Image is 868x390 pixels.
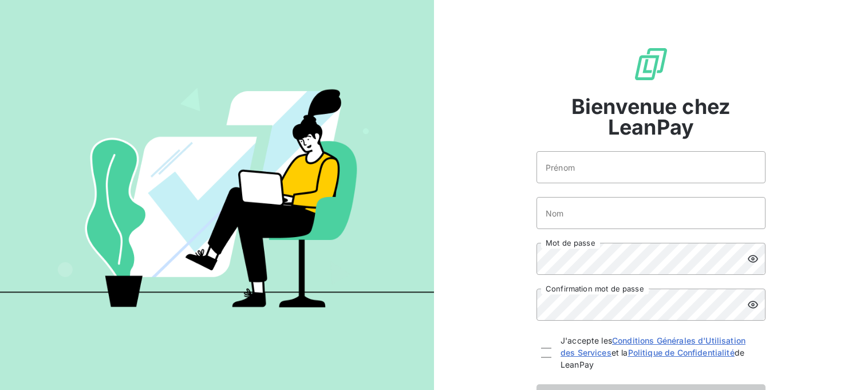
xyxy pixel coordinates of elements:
a: Politique de Confidentialité [628,348,735,357]
input: placeholder [536,151,766,183]
a: Conditions Générales d'Utilisation des Services [561,336,745,357]
span: Bienvenue chez LeanPay [536,96,766,137]
img: logo sigle [633,46,669,82]
input: placeholder [536,197,766,229]
span: J'accepte les et la de LeanPay [561,334,761,371]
